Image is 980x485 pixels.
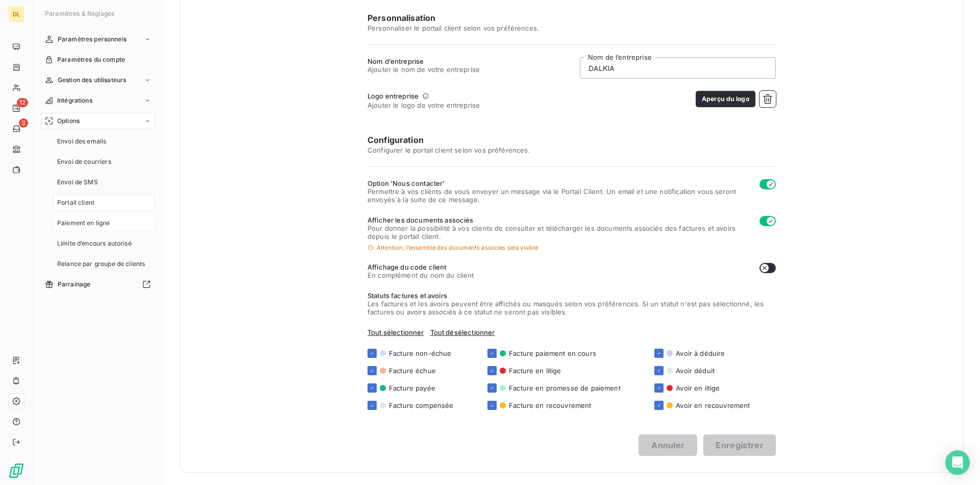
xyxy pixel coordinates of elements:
span: Paiement en ligne [57,219,110,228]
span: Envoi de SMS [57,178,98,187]
a: Relance par groupe de clients [53,256,155,272]
span: Facture paiement en cours [509,349,596,357]
span: Relance par groupe de clients [57,259,145,269]
a: Envoi des emails [53,133,155,150]
span: Logo entreprise [367,92,419,100]
span: Facture compensée [389,401,454,409]
a: Portail client [53,195,155,211]
span: Paramètres du compte [57,55,125,64]
span: Avoir déduit [676,367,715,375]
span: Options [57,116,80,126]
span: Parrainage [58,280,91,289]
span: Nom d’entreprise [367,57,480,65]
span: Tout désélectionner [430,328,495,336]
h6: Personnalisation [367,12,776,24]
span: Avoir en recouvrement [676,401,750,409]
span: Envoi des emails [57,137,106,146]
span: Facture payée [389,384,435,392]
span: 3 [19,118,28,128]
span: Personnaliser le portail client selon vos préférences. [367,24,776,32]
input: placeholder [580,57,776,79]
button: Aperçu du logo [696,91,755,107]
span: Envoi de courriers [57,157,111,166]
span: Ajouter le nom de votre entreprise [367,65,480,74]
span: Avoir à déduire [676,349,725,357]
button: Annuler [639,434,697,456]
a: Parrainage [41,276,155,293]
span: 12 [17,98,28,107]
span: Statuts factures et avoirs [367,292,776,300]
span: Facture échue [389,367,436,375]
span: Pour donner la possibilité à vos clients de consulter et télécharger les documents associés des f... [367,224,751,240]
span: Affichage du code client [367,263,474,271]
span: Intégrations [57,96,92,105]
a: Paiement en ligne [53,215,155,231]
img: Logo LeanPay [8,463,24,479]
span: Afficher les documents associés [367,216,751,224]
span: Paramètres personnels [58,35,127,44]
div: Open Intercom Messenger [945,450,970,475]
a: Envoi de courriers [53,154,155,170]
span: Ajouter le logo de votre entreprise [367,101,480,109]
span: Facture non-échue [389,349,452,357]
span: Avoir en litige [676,384,720,392]
span: Les factures et les avoirs peuvent être affichés ou masqués selon vos préférences. Si un statut n... [367,300,776,316]
span: Configurer le portail client selon vos préférences. [367,146,776,154]
span: Attention, l’ensemble des documents associés sera visible [377,245,538,251]
span: Tout sélectionner [367,328,424,336]
span: Limite d’encours autorisé [57,239,132,248]
span: Facture en promesse de paiement [509,384,621,392]
a: Envoi de SMS [53,174,155,190]
h6: Configuration [367,134,776,146]
span: Permettre à vos clients de vous envoyer un message via le Portail Client. Un email et une notific... [367,187,751,204]
div: DL [8,6,24,22]
span: Facture en recouvrement [509,401,591,409]
span: Portail client [57,198,94,207]
a: Limite d’encours autorisé [53,235,155,252]
span: Facture en litige [509,367,561,375]
span: En complément du nom du client [367,271,474,279]
span: Option 'Nous contacter' [367,179,751,187]
button: Enregistrer [703,434,776,456]
span: Gestion des utilisateurs [58,76,127,85]
a: Paramètres du compte [41,52,155,68]
span: Paramètres & Réglages [45,10,114,17]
